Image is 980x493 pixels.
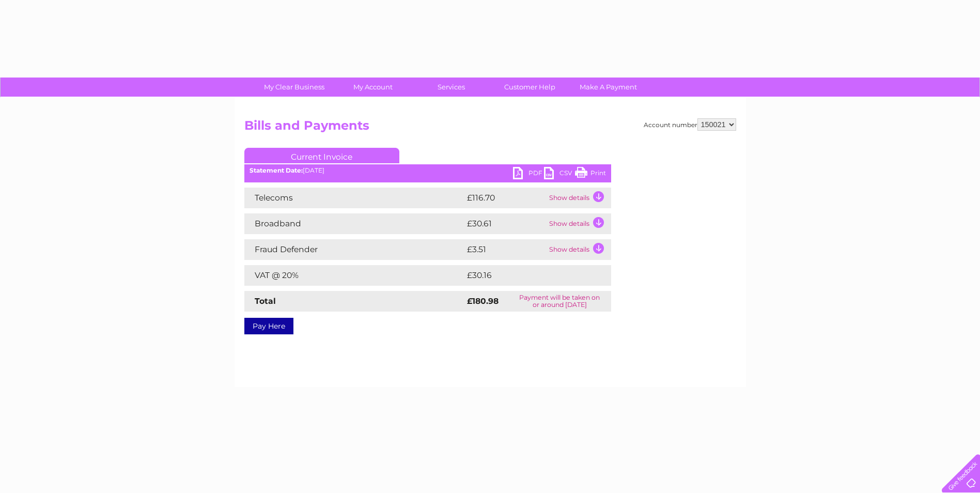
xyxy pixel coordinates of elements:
[575,167,606,182] a: Print
[464,188,547,208] td: £116.70
[252,78,337,97] a: My Clear Business
[244,213,464,234] td: Broadband
[330,78,415,97] a: My Account
[547,213,611,234] td: Show details
[244,265,464,286] td: VAT @ 20%
[244,148,399,163] a: Current Invoice
[244,167,611,174] div: [DATE]
[544,167,575,182] a: CSV
[464,213,547,234] td: £30.61
[464,239,547,260] td: £3.51
[255,296,276,306] strong: Total
[508,291,611,312] td: Payment will be taken on or around [DATE]
[244,188,464,208] td: Telecoms
[513,167,544,182] a: PDF
[464,265,589,286] td: £30.16
[409,78,494,97] a: Services
[547,239,611,260] td: Show details
[244,118,736,138] h2: Bills and Payments
[244,239,464,260] td: Fraud Defender
[487,78,572,97] a: Customer Help
[644,118,736,131] div: Account number
[244,318,293,334] a: Pay Here
[566,78,651,97] a: Make A Payment
[467,296,499,306] strong: £180.98
[547,188,611,208] td: Show details
[250,166,303,174] b: Statement Date:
